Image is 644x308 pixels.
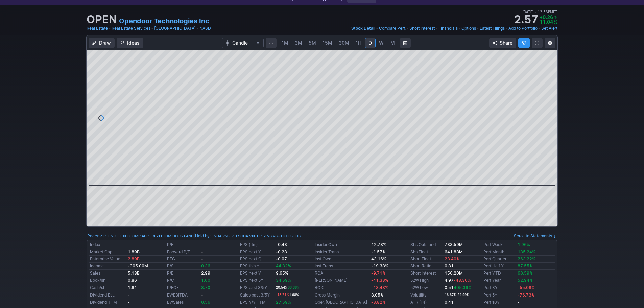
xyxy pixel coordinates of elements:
b: 0.41 [445,300,454,305]
span: Draw [99,40,111,46]
b: 8.05% [371,292,384,298]
span: Ideas [127,40,140,46]
a: 30M [336,38,352,48]
td: Perf Quarter [482,256,516,263]
td: 52W Low [409,284,443,291]
a: Short Interest [409,25,435,32]
b: - [201,292,203,298]
td: EPS next 5Y [239,277,274,284]
span: 33.36% [288,286,300,289]
td: EPS next Y [239,270,274,277]
b: 641.88M [445,249,463,254]
button: Ideas [117,38,143,48]
a: Short Ratio [410,263,431,268]
span: • [458,25,461,32]
span: 263.22% [518,256,535,261]
a: Compare Perf. [379,25,406,32]
td: Perf 3Y [482,284,516,291]
b: - [201,256,203,261]
strong: 2.57 [514,14,538,25]
span: -48.30% [454,278,471,283]
a: FTHM [161,233,171,239]
td: [PERSON_NAME] [313,277,370,284]
a: Set Alert [541,25,557,32]
a: 1H [353,38,364,48]
td: Dividend TTM [89,299,126,306]
span: 27.59% [276,300,291,305]
td: P/FCF [166,284,200,291]
td: Market Cap [89,248,126,256]
td: EPS this Y [239,263,274,270]
span: • [196,25,199,32]
td: Insider Trans [313,248,370,256]
span: • [109,25,111,32]
span: D [368,40,372,46]
b: - [128,292,130,298]
span: 405.39% [454,285,472,290]
b: 12.78% [371,242,386,247]
a: RDFN [103,233,113,239]
a: COMP [129,233,141,239]
a: Scroll to Statements [514,233,557,238]
span: Compare Perf. [379,26,406,31]
td: EPS next Q [239,256,274,263]
b: 4.97 [445,278,471,283]
a: Opendoor Technologies Inc [119,16,209,26]
td: EV/Sales [166,299,200,306]
b: 150.20M [445,270,463,276]
span: % [554,19,557,25]
a: 0.81 [445,263,454,268]
a: D [365,38,376,48]
td: EPS past 3/5Y [239,284,274,291]
span: +0.26 [540,14,553,20]
a: PRFZ [257,233,266,239]
td: P/S [166,263,200,270]
a: Financials [438,25,458,32]
b: 1.61 [128,285,137,290]
b: 5.18B [128,270,140,276]
a: ITOT [281,233,289,239]
span: 1.60 [201,278,210,283]
a: APPF [142,233,151,239]
div: : [87,233,194,239]
a: Latest Filings [480,25,505,32]
td: Enterprise Value [89,256,126,263]
span: • [477,25,479,32]
a: EXPI [120,233,128,239]
td: Shs Float [409,248,443,256]
span: -55.08% [518,285,535,290]
td: Perf YTD [482,270,516,277]
a: Fullscreen [532,38,543,48]
a: Peers [87,233,98,238]
a: 1M [279,38,291,48]
b: - [201,249,203,254]
a: VTI [231,233,237,239]
td: ATR (14) [409,299,443,306]
td: Insider Own [313,241,370,248]
span: W [379,40,384,46]
span: 1.96% [518,242,530,247]
td: Inst Own [313,256,370,263]
b: 0.51 [445,285,472,290]
span: -76.73% [518,292,535,298]
span: 0.36 [201,263,210,268]
td: P/E [166,241,200,248]
button: Range [400,38,411,48]
td: EPS (ttm) [239,241,274,248]
a: W [376,38,387,48]
span: Latest Filings [480,26,505,31]
span: Stock Detail [351,26,375,31]
td: Sales past 3/5Y [239,291,274,299]
a: 23.40% [445,256,460,261]
td: Perf Month [482,248,516,256]
td: 52W High [409,277,443,284]
td: Shs Outstand [409,241,443,248]
b: -19.38% [371,263,388,268]
span: • [406,25,409,32]
a: LAND [184,233,194,239]
span: -3.82% [371,300,386,305]
td: Gross Margin [313,291,370,299]
td: Income [89,263,126,270]
span: 52.94% [518,278,533,283]
a: Z [100,233,102,239]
